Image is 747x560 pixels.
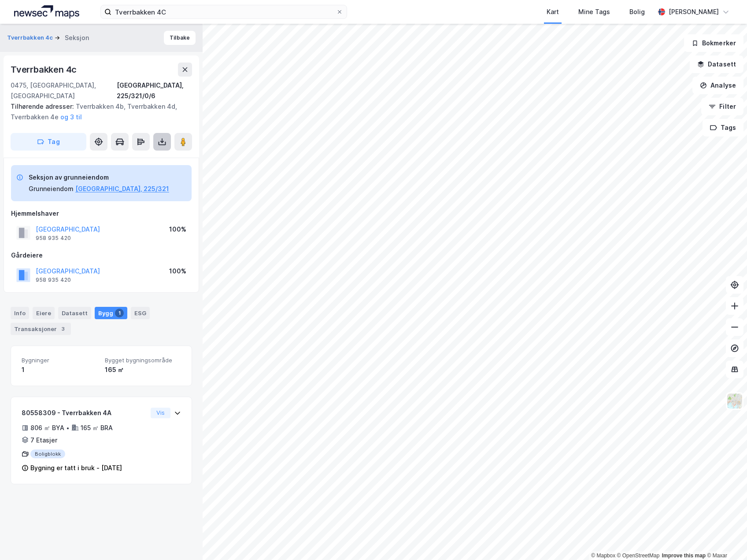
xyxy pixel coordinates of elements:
[11,103,76,110] span: Tilhørende adresser:
[669,7,719,17] div: [PERSON_NAME]
[81,423,113,433] div: 165 ㎡ BRA
[117,80,192,101] div: [GEOGRAPHIC_DATA], 225/321/0/6
[11,250,192,261] div: Gårdeiere
[151,408,170,418] button: Vis
[75,184,169,194] button: [GEOGRAPHIC_DATA], 225/321
[22,365,98,375] div: 1
[22,357,98,364] span: Bygninger
[105,365,181,375] div: 165 ㎡
[29,184,74,194] div: Grunneiendom
[66,424,70,431] div: •
[703,518,747,560] div: Kontrollprogram for chat
[11,208,192,219] div: Hjemmelshaver
[684,34,743,52] button: Bokmerker
[629,7,645,17] div: Bolig
[30,463,122,473] div: Bygning er tatt i bruk - [DATE]
[11,80,117,101] div: 0475, [GEOGRAPHIC_DATA], [GEOGRAPHIC_DATA]
[703,518,747,560] iframe: Chat Widget
[59,324,67,333] div: 3
[11,307,29,319] div: Info
[11,323,71,335] div: Transaksjoner
[65,33,89,43] div: Seksjon
[30,423,64,433] div: 806 ㎡ BYA
[131,307,150,319] div: ESG
[7,33,55,42] button: Tverrbakken 4c
[591,553,615,559] a: Mapbox
[701,98,743,115] button: Filter
[169,224,186,235] div: 100%
[11,133,86,151] button: Tag
[29,172,169,183] div: Seksjon av grunneiendom
[703,119,743,136] button: Tags
[726,393,743,409] img: Z
[95,307,127,319] div: Bygg
[30,435,57,446] div: 7 Etasjer
[690,55,743,73] button: Datasett
[578,7,610,17] div: Mine Tags
[11,101,185,122] div: Tverrbakken 4b, Tverrbakken 4d, Tverrbakken 4e
[164,31,196,45] button: Tilbake
[617,553,660,559] a: OpenStreetMap
[169,266,186,276] div: 100%
[36,235,71,242] div: 958 935 420
[33,307,55,319] div: Eiere
[22,408,147,418] div: 80558309 - Tverrbakken 4A
[115,309,124,317] div: 1
[11,63,78,77] div: Tverrbakken 4c
[58,307,91,319] div: Datasett
[14,5,79,18] img: logo.a4113a55bc3d86da70a041830d287a7e.svg
[662,553,706,559] a: Improve this map
[692,77,743,94] button: Analyse
[547,7,559,17] div: Kart
[36,276,71,284] div: 958 935 420
[105,357,181,364] span: Bygget bygningsområde
[111,5,336,18] input: Søk på adresse, matrikkel, gårdeiere, leietakere eller personer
